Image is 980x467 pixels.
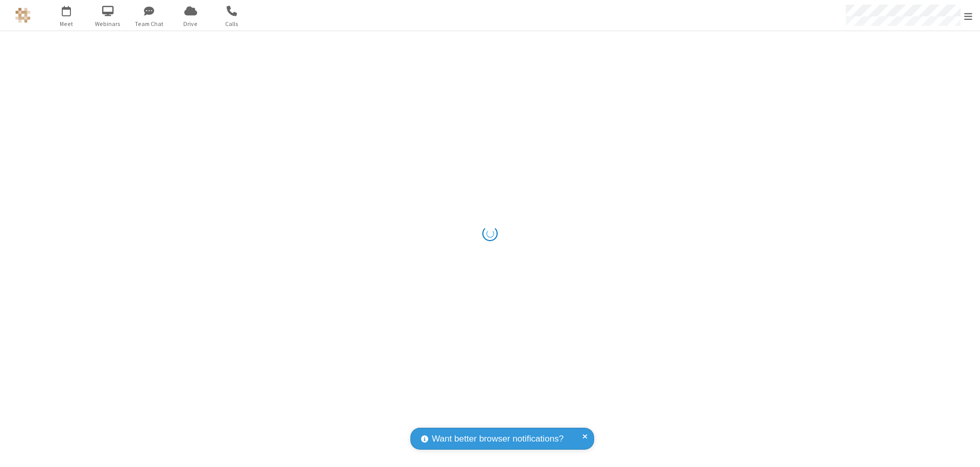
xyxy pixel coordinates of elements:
[89,19,127,29] span: Webinars
[130,19,168,29] span: Team Chat
[171,19,210,29] span: Drive
[432,432,563,446] span: Want better browser notifications?
[47,19,86,29] span: Meet
[213,19,251,29] span: Calls
[15,8,31,23] img: QA Selenium DO NOT DELETE OR CHANGE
